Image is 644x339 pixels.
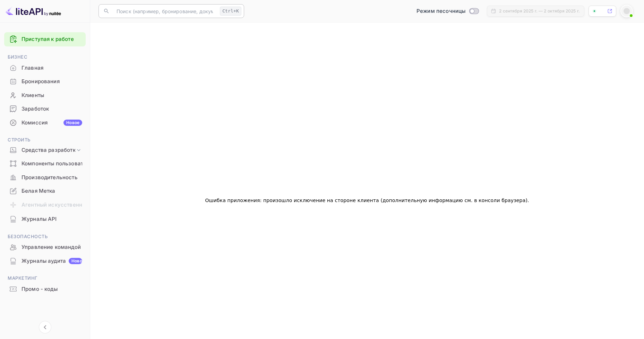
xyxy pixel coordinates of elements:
ya-tr-span: Безопасность [8,234,48,239]
ya-tr-span: Компоненты пользовательского интерфейса [22,160,141,168]
div: Управление командой [4,241,86,254]
div: КомиссияНовое [4,116,86,130]
ya-tr-span: Строить [8,137,31,142]
ya-tr-span: Приступая к работе [22,36,74,42]
a: Компоненты пользовательского интерфейса [4,157,86,170]
ya-tr-span: Бронирования [22,78,60,86]
button: Свернуть навигацию [39,321,51,333]
div: Журналы API [4,212,86,226]
div: Компоненты пользовательского интерфейса [4,157,86,171]
div: Главная [4,61,86,75]
a: Управление командой [4,241,86,253]
div: Журналы аудитаНовое [4,254,86,268]
ya-tr-span: Клиенты [22,92,44,99]
ya-tr-span: Ctrl+K [222,8,239,14]
ya-tr-span: Производительность [22,174,78,182]
ya-tr-span: Белая Метка [22,187,55,195]
ya-tr-span: Журналы аудита [22,257,66,265]
a: Журналы аудитаНовое [4,254,86,267]
ya-tr-span: Главная [22,64,43,72]
div: Бронирования [4,75,86,88]
ya-tr-span: 2 сентября 2025 г. — 2 октября 2025 г. [499,8,580,14]
img: Логотип LiteAPI [6,6,61,17]
div: Приступая к работе [4,32,86,46]
a: Промо - коды [4,282,86,295]
ya-tr-span: Ошибка приложения: произошло исключение на стороне клиента (дополнительную информацию см. в консо... [205,198,527,203]
a: Бронирования [4,75,86,88]
a: КомиссияНовое [4,116,86,129]
ya-tr-span: Средства разработки [22,146,79,154]
a: Заработок [4,102,86,115]
a: Журналы API [4,212,86,225]
ya-tr-span: Промо - коды [22,285,58,293]
ya-tr-span: Управление командой [22,243,81,251]
ya-tr-span: Новое [66,120,79,125]
div: Промо - коды [4,282,86,296]
a: Клиенты [4,89,86,102]
ya-tr-span: Бизнес [8,54,27,60]
ya-tr-span: Маркетинг [8,275,38,281]
a: Главная [4,61,86,74]
div: Переключиться в производственный режим [414,7,481,15]
div: Клиенты [4,89,86,102]
ya-tr-span: Заработок [22,105,49,113]
ya-tr-span: Комиссия [22,119,48,127]
ya-tr-span: Новое [71,258,85,263]
input: Поиск (например, бронирование, документация) [112,4,217,18]
ya-tr-span: Режим песочницы [417,8,465,14]
a: Белая Метка [4,184,86,197]
ya-tr-span: . [527,198,529,203]
a: Приступая к работе [22,35,82,43]
div: Средства разработки [4,144,86,156]
div: Производительность [4,171,86,184]
div: Белая Метка [4,184,86,198]
a: Производительность [4,171,86,184]
div: Заработок [4,102,86,116]
ya-tr-span: Журналы API [22,215,57,223]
